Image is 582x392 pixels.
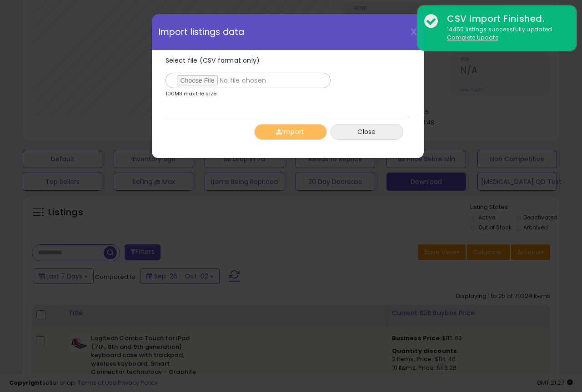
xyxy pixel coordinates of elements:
[411,25,417,38] span: X
[440,25,570,42] div: 14455 listings successfully updated.
[166,56,260,65] span: Select file (CSV format only)
[159,28,245,36] span: Import listings data
[166,91,217,96] p: 100MB max file size
[447,34,498,41] u: Complete Update
[254,124,327,140] button: Import
[331,124,403,140] button: Close
[440,12,570,25] div: CSV Import Finished.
